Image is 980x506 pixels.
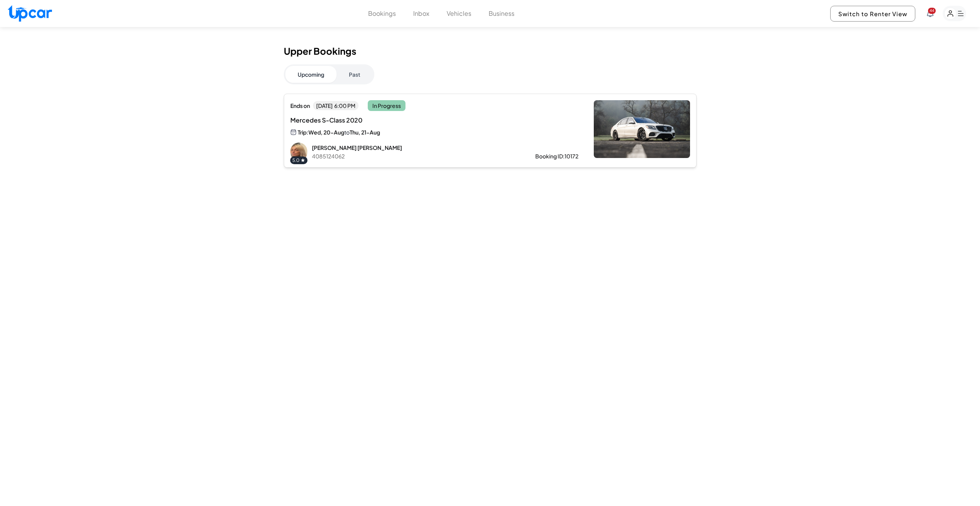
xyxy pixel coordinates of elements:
[594,100,690,158] img: Mercedes S-Class 2020
[368,100,405,111] span: In Progress
[928,8,936,14] span: You have new notifications
[489,9,514,18] button: Business
[308,129,344,136] span: Wed, 20-Aug
[312,144,511,151] p: [PERSON_NAME] [PERSON_NAME]
[344,129,350,136] span: to
[284,45,697,57] h1: Upper Bookings
[368,9,396,18] button: Bookings
[290,102,310,109] span: Ends on
[292,157,300,163] span: 5.0
[535,152,578,160] div: Booking ID: 10172
[313,101,358,110] span: [DATE] 6:00 PM
[337,66,373,83] button: Past
[350,129,380,136] span: Thu, 21-Aug
[447,9,471,18] button: Vehicles
[8,5,52,22] img: Upcar Logo
[290,116,449,125] span: Mercedes S-Class 2020
[298,128,308,136] span: Trip:
[285,66,337,83] button: Upcoming
[290,143,307,161] img: Tina Crawford
[413,9,429,18] button: Inbox
[312,152,511,160] p: 4085124062
[830,6,915,22] button: Switch to Renter View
